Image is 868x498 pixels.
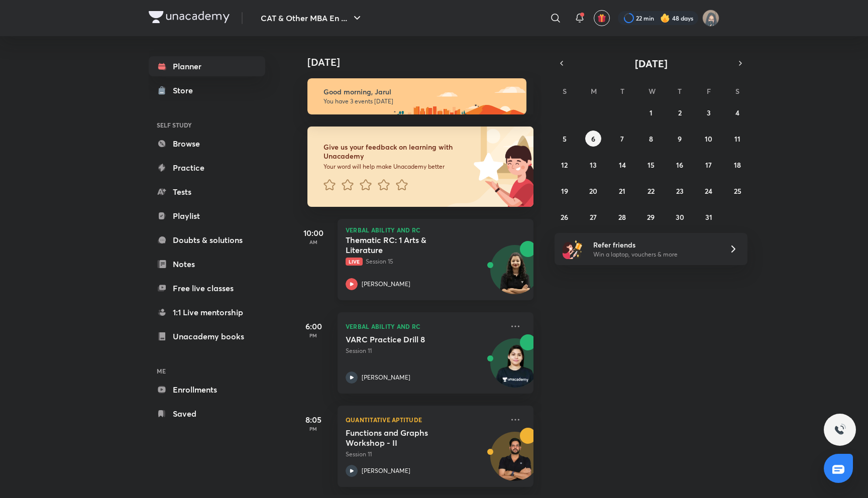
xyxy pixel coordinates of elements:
button: October 8, 2025 [643,131,659,147]
button: October 25, 2025 [729,183,745,199]
button: October 12, 2025 [557,157,573,173]
button: October 7, 2025 [614,131,630,147]
img: avatar [597,14,606,23]
img: Avatar [491,251,539,299]
h5: 8:05 [293,414,334,426]
abbr: October 4, 2025 [735,108,739,117]
h5: VARC Practice Drill 8 [346,334,471,344]
p: [PERSON_NAME] [362,373,410,382]
abbr: October 9, 2025 [678,134,682,144]
abbr: Saturday [735,86,739,96]
a: Browse [149,134,265,154]
button: October 9, 2025 [672,131,688,147]
abbr: October 14, 2025 [619,160,626,170]
button: October 4, 2025 [729,104,745,120]
abbr: October 16, 2025 [676,160,683,170]
p: Verbal Ability and RC [346,320,503,332]
button: October 29, 2025 [643,209,659,225]
abbr: October 28, 2025 [618,212,626,222]
button: CAT & Other MBA En ... [255,8,369,28]
img: Avatar [491,344,539,392]
p: PM [293,426,334,432]
a: 1:1 Live mentorship [149,302,265,322]
button: October 10, 2025 [701,131,717,147]
a: Store [149,80,265,100]
h5: Thematic RC: 1 Arts & Literature [346,235,471,255]
button: October 24, 2025 [701,183,717,199]
abbr: October 19, 2025 [561,186,568,196]
abbr: Sunday [563,86,567,96]
h6: Give us your feedback on learning with Unacademy [323,143,470,161]
abbr: Wednesday [648,86,656,96]
img: morning [307,78,526,114]
button: October 17, 2025 [701,157,717,173]
a: Doubts & solutions [149,230,265,250]
a: Practice [149,158,265,178]
p: Quantitative Aptitude [346,414,503,426]
a: Unacademy books [149,326,265,346]
p: Session 11 [346,346,503,355]
h5: Functions and Graphs Workshop - II [346,428,471,448]
button: October 22, 2025 [643,183,659,199]
abbr: October 30, 2025 [676,212,684,222]
button: October 19, 2025 [557,183,573,199]
button: October 1, 2025 [643,104,659,120]
p: [PERSON_NAME] [362,466,410,475]
abbr: October 10, 2025 [705,134,712,144]
abbr: October 29, 2025 [647,212,655,222]
a: Saved [149,404,265,424]
button: October 13, 2025 [585,157,601,173]
abbr: Friday [707,86,711,96]
button: avatar [594,10,610,26]
abbr: October 7, 2025 [620,134,624,144]
abbr: October 26, 2025 [561,212,568,222]
p: PM [293,332,334,338]
button: October 2, 2025 [672,104,688,120]
p: Your word will help make Unacademy better [323,163,470,171]
p: Verbal Ability and RC [346,227,525,233]
abbr: October 18, 2025 [734,160,741,170]
button: October 26, 2025 [557,209,573,225]
abbr: October 1, 2025 [649,108,653,117]
abbr: October 11, 2025 [734,134,740,144]
abbr: October 6, 2025 [591,134,595,144]
img: feedback_image [440,127,533,207]
abbr: October 22, 2025 [647,186,655,196]
abbr: Monday [591,86,597,96]
h5: 10:00 [293,227,334,239]
button: October 23, 2025 [672,183,688,199]
p: Session 11 [346,450,503,459]
span: [DATE] [635,57,668,70]
p: AM [293,239,334,245]
a: Notes [149,254,265,274]
abbr: October 25, 2025 [734,186,741,196]
a: Free live classes [149,278,265,298]
p: Win a laptop, vouchers & more [593,250,717,259]
h6: SELF STUDY [149,116,265,134]
abbr: October 15, 2025 [647,160,655,170]
div: Store [173,84,199,96]
img: Jarul Jangid [702,10,719,27]
p: You have 3 events [DATE] [323,97,517,105]
a: Tests [149,182,265,202]
abbr: Thursday [678,86,682,96]
p: Session 15 [346,257,503,266]
abbr: October 31, 2025 [705,212,712,222]
button: October 30, 2025 [672,209,688,225]
button: October 18, 2025 [729,157,745,173]
h6: ME [149,362,265,380]
abbr: October 12, 2025 [561,160,568,170]
button: October 5, 2025 [557,131,573,147]
button: October 21, 2025 [614,183,630,199]
abbr: October 20, 2025 [589,186,597,196]
abbr: October 13, 2025 [590,160,597,170]
a: Company Logo [149,11,230,26]
button: October 14, 2025 [614,157,630,173]
abbr: October 21, 2025 [619,186,625,196]
abbr: October 2, 2025 [678,108,682,117]
button: October 6, 2025 [585,131,601,147]
button: October 11, 2025 [729,131,745,147]
img: streak [660,13,670,23]
span: Live [346,258,363,266]
button: October 16, 2025 [672,157,688,173]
